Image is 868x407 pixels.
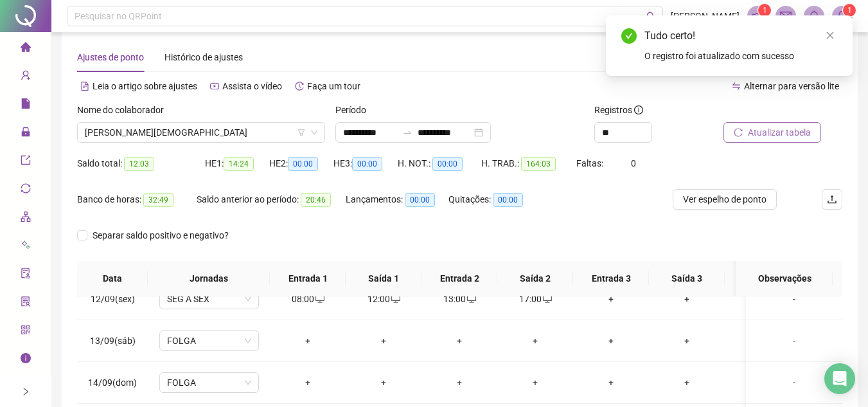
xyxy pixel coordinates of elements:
[634,105,643,114] span: info-circle
[824,363,855,394] div: Open Intercom Messenger
[307,81,360,91] span: Faça um tour
[210,82,219,91] span: youtube
[659,292,714,306] div: +
[508,292,563,306] div: 17:00
[356,292,411,306] div: 12:00
[735,334,790,348] div: +
[21,347,31,373] span: info-circle
[756,375,832,390] div: -
[780,10,792,22] span: mail
[356,375,411,390] div: +
[747,271,822,285] span: Observações
[295,82,304,91] span: history
[432,157,463,171] span: 00:00
[356,334,411,348] div: +
[270,261,346,296] th: Entrada 1
[752,10,763,22] span: notification
[352,157,382,171] span: 00:00
[402,127,412,138] span: swap-right
[735,292,790,306] div: +
[124,157,154,171] span: 12:03
[297,129,305,136] span: filter
[594,103,643,117] span: Registros
[432,292,487,306] div: 13:00
[827,194,837,204] span: upload
[448,192,544,207] div: Quitações:
[301,193,331,207] span: 20:46
[21,93,31,118] span: file
[310,129,318,136] span: down
[481,156,577,171] div: H. TRAB.:
[21,149,31,175] span: export
[673,189,777,210] button: Ver espelho de ponto
[508,334,563,348] div: +
[90,336,136,346] span: 13/09(sáb)
[21,64,31,90] span: user-add
[756,292,832,306] div: -
[280,375,335,390] div: +
[21,206,31,231] span: apartment
[826,31,835,40] span: close
[758,4,771,17] sup: 1
[748,125,811,140] span: Atualizar tabela
[756,334,832,348] div: -
[421,261,497,296] th: Entrada 2
[87,228,234,242] span: Separar saldo positivo e negativo?
[808,10,820,22] span: bell
[335,103,375,117] label: Período
[280,334,335,348] div: +
[269,156,333,171] div: HE 2:
[91,294,135,304] span: 12/09(sex)
[77,261,148,296] th: Data
[398,156,481,171] div: H. NOT.:
[77,103,172,117] label: Nome do colaborador
[542,294,552,303] span: desktop
[466,294,476,303] span: desktop
[314,294,324,303] span: desktop
[823,28,837,42] a: Close
[583,334,639,348] div: +
[288,157,318,171] span: 00:00
[205,156,269,171] div: HE 1:
[280,292,335,306] div: 08:00
[683,192,766,206] span: Ver espelho de ponto
[631,158,636,168] span: 0
[21,291,31,316] span: solution
[346,261,421,296] th: Saída 1
[148,261,270,296] th: Jornadas
[21,121,31,147] span: lock
[573,261,649,296] th: Entrada 3
[847,6,852,15] span: 1
[493,193,523,207] span: 00:00
[21,319,31,345] span: qrcode
[723,122,821,143] button: Atualizar tabela
[346,192,448,207] div: Lançamentos:
[85,123,317,142] span: ALANA ARAUJO DE JESUS
[405,193,435,207] span: 00:00
[725,261,801,296] th: Entrada 4
[390,294,400,303] span: desktop
[88,377,137,388] span: 14/09(dom)
[167,289,251,309] span: SEG A SEX
[508,375,563,390] div: +
[333,156,398,171] div: HE 3:
[21,387,30,396] span: right
[621,28,637,44] span: check-circle
[763,6,767,15] span: 1
[644,28,837,44] div: Tudo certo!
[143,193,173,207] span: 32:49
[649,261,725,296] th: Saída 3
[402,127,412,138] span: to
[77,52,144,62] span: Ajustes de ponto
[583,375,639,390] div: +
[521,157,556,171] span: 164:03
[735,375,790,390] div: +
[843,4,856,17] sup: Atualize o seu contato no menu Meus Dados
[224,157,254,171] span: 14:24
[671,9,740,23] span: [PERSON_NAME]
[833,6,852,26] img: 83922
[21,375,31,401] span: gift
[167,373,251,392] span: FOLGA
[80,82,89,91] span: file-text
[659,375,714,390] div: +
